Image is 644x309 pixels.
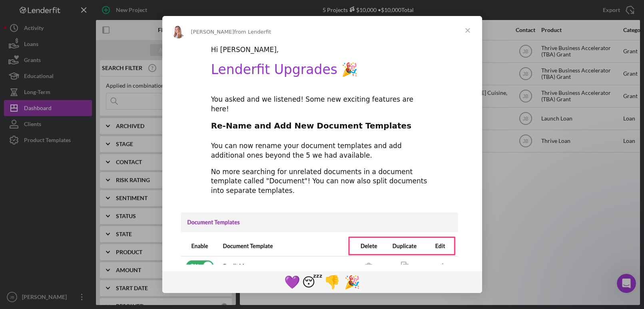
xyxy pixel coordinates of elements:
span: tada reaction [342,272,362,291]
h1: Lenderfit Upgrades 🎉 [211,62,433,83]
span: 💜 [284,275,300,290]
div: No more searching for unrelated documents in a document template called "Document"! You can now a... [211,167,433,196]
span: [PERSON_NAME] [191,29,234,35]
span: 🎉 [344,275,360,290]
div: You can now rename your document templates and add additional ones beyond the 5 we had available. [211,141,433,161]
span: 😴 [302,275,323,290]
img: Profile image for Allison [172,26,185,38]
div: Hi [PERSON_NAME], [211,45,433,55]
h2: Re-Name and Add New Document Templates [211,120,433,135]
span: 👎 [324,275,340,290]
span: purple heart reaction [282,272,302,291]
div: You asked and we listened! Some new exciting features are here! [211,95,433,114]
span: sleeping reaction [302,272,322,291]
span: 1 reaction [322,272,342,291]
span: Close [453,16,482,45]
span: from Lenderfit [234,29,271,35]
